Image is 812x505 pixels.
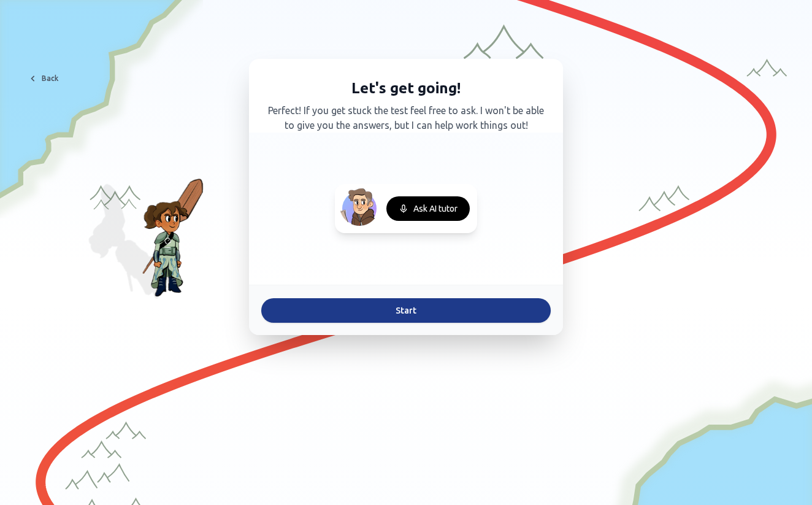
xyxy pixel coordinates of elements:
[264,103,548,133] p: Perfect! If you get stuck the test feel free to ask. I won't be able to give you the answers, but...
[264,79,548,98] h2: Let's get going!
[386,196,470,221] div: Ask AI tutor
[340,187,379,226] img: North
[20,69,66,88] button: Back
[261,298,551,323] button: Start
